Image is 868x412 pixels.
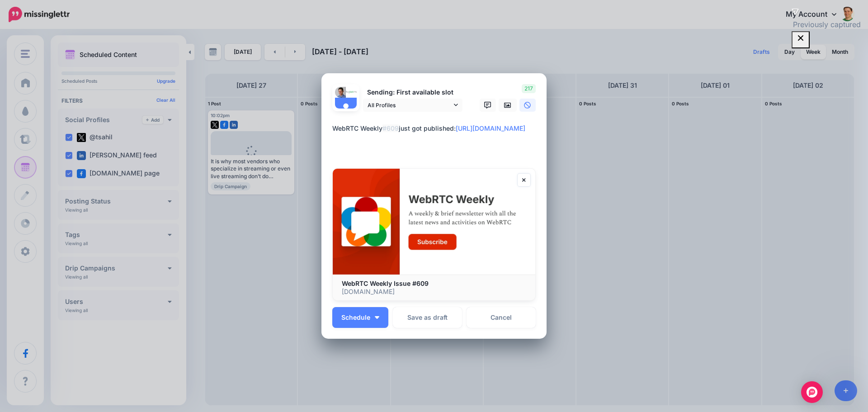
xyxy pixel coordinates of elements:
[342,279,429,287] b: WebRTC Weekly Issue #609
[333,169,535,275] img: WebRTC Weekly Issue #609
[368,100,452,110] span: All Profiles
[332,307,388,328] button: Schedule
[335,98,357,119] img: user_default_image.png
[801,381,823,403] div: Open Intercom Messenger
[393,307,462,328] button: Save as draft
[342,288,526,296] p: [DOMAIN_NAME]
[335,87,346,98] img: portrait-512x512-19370.jpg
[467,307,536,328] a: Cancel
[375,316,379,319] img: arrow-down-white.png
[341,314,370,321] span: Schedule
[522,84,536,93] span: 217
[363,99,462,112] a: All Profiles
[363,87,462,98] p: Sending: First available slot
[346,87,357,98] img: 14446026_998167033644330_331161593929244144_n-bsa28576.png
[332,123,540,145] div: WebRTC Weekly just got published:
